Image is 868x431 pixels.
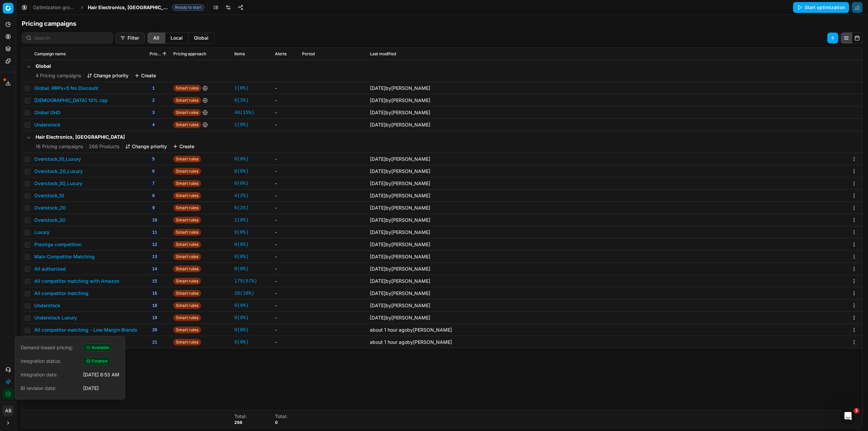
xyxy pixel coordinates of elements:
span: Smart rules [173,121,201,128]
button: Overstock_10_Luxury [34,156,81,162]
span: [DATE] [370,205,386,211]
td: - [272,251,299,263]
button: Overstock_10 [34,192,64,199]
span: 1 [150,85,157,92]
span: 10 [150,217,160,224]
span: Smart rules [173,253,201,260]
span: 12 [150,241,160,248]
button: Overstock_30 [34,217,65,223]
div: by [PERSON_NAME] [370,168,430,175]
span: [DATE] [370,85,386,91]
div: by [PERSON_NAME] [370,204,430,211]
button: Sorted by Priority ascending [161,51,168,57]
span: BI revision date: [21,385,80,392]
span: Smart rules [173,314,201,321]
td: - [272,106,299,119]
span: [DATE] [370,217,386,223]
span: Campaign name [34,51,66,57]
div: by [PERSON_NAME] [370,314,430,321]
button: Overstock_20_Luxury [34,168,83,175]
div: by [PERSON_NAME] [370,156,430,162]
a: 1(0%) [234,121,249,128]
span: Alerts [275,51,287,57]
button: All authorized [34,266,66,272]
td: - [272,263,299,275]
div: by [PERSON_NAME] [370,278,430,285]
a: 0(0%) [234,241,249,248]
nav: breadcrumb [33,4,205,11]
td: - [272,287,299,299]
a: 0(0%) [234,253,249,260]
div: Total : [275,413,288,420]
span: [DATE] [370,168,386,174]
span: 15 [150,278,160,285]
div: by [PERSON_NAME] [370,85,430,92]
h5: Hair Electronics, [GEOGRAPHIC_DATA] [36,134,194,140]
a: 0(0%) [234,180,249,187]
button: Start optimization [793,2,849,13]
button: Global: RRPs<5 No Discount [34,85,98,92]
span: Finished [83,357,111,365]
span: Smart rules [173,302,201,309]
h5: Global [36,63,156,70]
td: - [272,153,299,165]
button: Create [134,72,156,79]
a: 4(2%) [234,192,249,199]
a: 0(0%) [234,302,249,309]
div: by [PERSON_NAME] [370,180,430,187]
button: Understock [34,302,60,309]
span: about 1 hour ago [370,339,407,345]
span: [DATE] [370,122,386,128]
span: about 1 hour ago [370,327,407,333]
span: [DATE] [370,180,386,186]
button: all [147,33,165,43]
td: - [272,202,299,214]
span: 3 [150,110,157,116]
span: Integration date: [21,371,80,378]
span: 11 [150,229,160,236]
a: 0(0%) [234,229,249,236]
span: Smart rules [173,339,201,346]
td: - [272,165,299,177]
td: - [272,312,299,324]
button: Luxury [34,229,50,236]
span: 4 [150,122,157,129]
span: Smart rules [173,204,201,211]
span: Smart rules [173,192,201,199]
div: [DATE] 8:53 AM [83,371,119,378]
button: Prestige competition [34,241,81,248]
div: by [PERSON_NAME] [370,97,430,104]
a: 0(0%) [234,327,249,333]
div: by [PERSON_NAME] [370,192,430,199]
td: - [272,82,299,94]
span: [DATE] [370,193,386,198]
span: [DATE] [370,254,386,259]
iframe: Intercom live chat [840,408,856,424]
span: Available [83,344,112,352]
button: global [189,33,214,43]
span: 16 [150,290,160,297]
span: 16 Pricing campaigns [36,143,83,150]
button: Global GHD [34,109,60,116]
span: 13 [150,254,160,260]
span: Items [234,51,245,57]
span: 19 [150,315,160,321]
span: 5 [150,156,157,163]
td: - [272,214,299,226]
a: 26(10%) [234,290,254,297]
div: by [PERSON_NAME] [370,302,430,309]
td: - [272,336,299,348]
a: 8(3%) [234,97,249,104]
a: 0(0%) [234,314,249,321]
span: Ready to start [172,4,205,11]
span: Integration status: [21,358,80,365]
span: Pricing approach [173,51,206,57]
div: by [PERSON_NAME] [370,229,430,236]
a: 0(0%) [234,156,249,162]
span: 18 [150,302,160,309]
button: local [165,33,189,43]
a: 179(67%) [234,278,257,285]
a: 1(0%) [234,85,249,92]
span: 2 [150,97,157,104]
div: by [PERSON_NAME] [370,109,430,116]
